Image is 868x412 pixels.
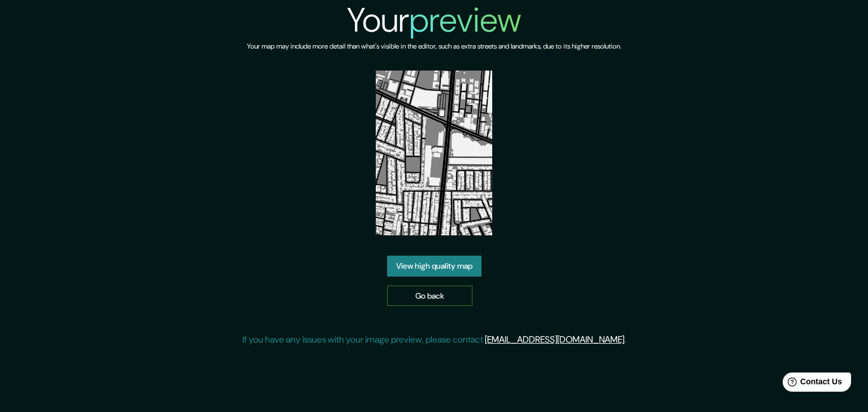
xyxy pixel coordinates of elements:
a: Go back [387,286,472,306]
img: created-map-preview [376,71,493,235]
p: If you have any issues with your image preview, please contact . [242,333,626,347]
a: [EMAIL_ADDRESS][DOMAIN_NAME] [485,334,624,345]
iframe: Help widget launcher [767,368,856,400]
h6: Your map may include more detail than what's visible in the editor, such as extra streets and lan... [247,41,621,52]
a: View high quality map [387,256,481,277]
